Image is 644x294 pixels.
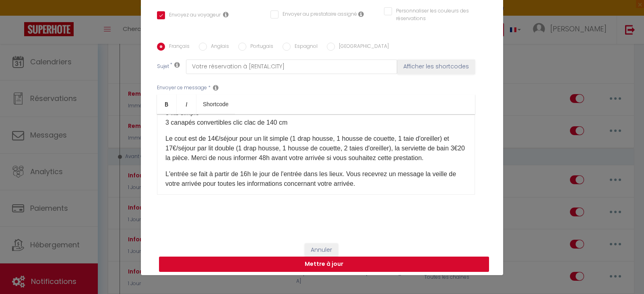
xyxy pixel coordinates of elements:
[6,3,31,27] button: Ouvrir le widget de chat LiveChat
[196,95,235,114] a: Shortcode
[305,243,338,257] button: Annuler
[157,95,177,114] a: Bold
[397,60,475,74] button: Afficher les shortcodes
[246,43,273,51] label: Portugais
[157,114,475,195] div: ​
[610,258,638,288] iframe: Chat
[157,63,169,71] label: Sujet
[159,257,489,272] button: Mettre à jour
[358,11,364,17] i: Envoyer au prestataire si il est assigné
[223,11,229,18] i: Envoyer au voyageur
[174,62,180,68] i: Subject
[165,43,190,51] label: Français
[157,84,207,92] label: Envoyer ce message
[165,134,466,163] p: Le cout est de 14€/séjour pour un lit simple (1 drap housse, 1 housse de couette, 1 taie d'oreill...
[213,84,219,91] i: Message
[207,43,229,51] label: Anglais
[177,95,196,114] a: Italic
[335,43,389,51] label: [GEOGRAPHIC_DATA]
[165,169,466,189] p: L'entrée se fait à partir de 16h le jour de l'entrée dans les lieux. Vous recevrez un message la ...
[291,43,318,51] label: Espagnol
